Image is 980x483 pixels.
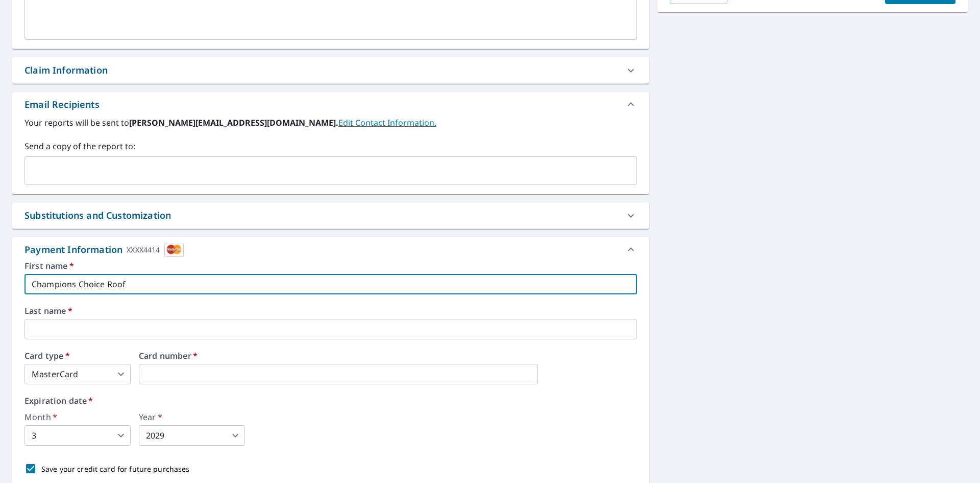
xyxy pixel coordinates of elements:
div: Email Recipients [24,98,100,111]
div: MasterCard [24,364,131,384]
div: Substitutions and Customization [24,209,171,222]
div: 2029 [139,425,245,446]
iframe: secure payment field [139,364,538,384]
label: Year [139,413,245,421]
label: Your reports will be sent to [24,117,637,129]
div: XXXX4414 [127,243,160,257]
div: Email Recipients [12,92,649,117]
label: Card number [139,352,637,360]
img: cardImage [164,243,184,257]
label: Card type [24,352,131,360]
label: Expiration date [24,397,637,405]
label: First name [24,262,637,270]
label: Last name [24,307,637,315]
a: EditContactInfo [338,117,436,128]
div: 3 [24,425,131,446]
div: Substitutions and Customization [12,202,649,228]
div: Claim Information [24,63,108,77]
div: Payment Information [24,243,184,257]
div: Payment InformationXXXX4414cardImage [12,237,649,262]
label: Send a copy of the report to: [24,140,637,152]
label: Month [24,413,131,421]
b: [PERSON_NAME][EMAIL_ADDRESS][DOMAIN_NAME]. [129,117,338,128]
p: Save your credit card for future purchases [41,464,190,474]
div: Claim Information [12,57,649,83]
